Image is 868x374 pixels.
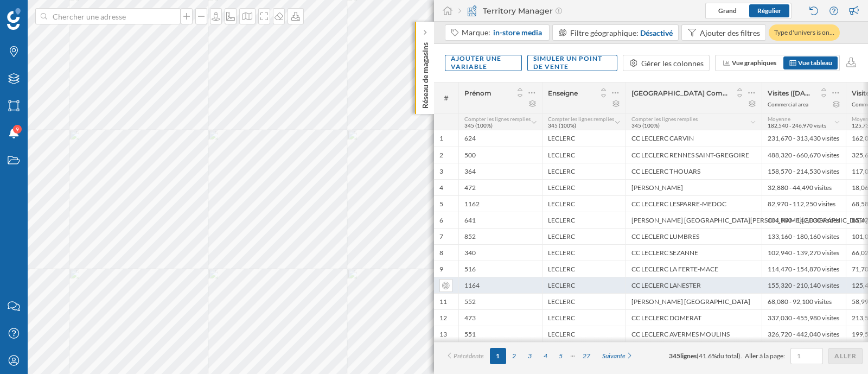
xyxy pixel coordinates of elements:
img: territory-manager.svg [467,5,477,16]
div: 104,980 - 142,030 visites [762,212,846,228]
input: 1 [794,351,820,362]
div: 13 [439,330,447,339]
span: Visites ([DATE] à [DATE]) [768,89,813,97]
div: Type d'univers is on… [769,24,840,41]
div: 82,970 - 112,250 visites [762,195,846,212]
span: 9 [16,124,19,135]
div: 9 [439,265,443,274]
div: 114,470 - 154,870 visites [762,261,846,277]
div: 7 [439,232,443,241]
div: 472 [458,179,542,195]
div: CC LECLERC AVERMES MOULINS [626,326,762,342]
div: 68,080 - 92,100 visites [762,293,846,309]
div: 4 [439,183,443,192]
div: LECLERC [542,326,626,342]
div: Commercial area [768,100,808,108]
div: 624 [458,130,542,147]
div: Désactivé [640,27,673,39]
p: Réseau de magasins [420,38,431,109]
div: 551 [458,326,542,342]
div: 8 [439,249,443,257]
div: 852 [458,228,542,244]
span: Filtre géographique: [570,28,639,37]
div: CC LECLERC LESPARRE-MEDOC [626,195,762,212]
div: 500 [458,147,542,163]
img: Logo Geoblink [7,8,21,30]
div: CC LECLERC RENNES SAINT-GREGOIRE [626,147,762,163]
div: 473 [458,309,542,326]
div: CC LECLERC SEZANNE [626,244,762,261]
div: Marque: [462,27,543,38]
div: 340 [458,244,542,261]
span: Grand [718,7,737,15]
span: Compter les lignes remplies [631,116,698,122]
div: LECLERC [542,309,626,326]
span: 345 (100%) [631,122,660,129]
div: 12 [439,314,447,322]
div: 102,940 - 139,270 visites [762,244,846,261]
span: Aller à la page: [745,351,785,361]
span: Enseigne [548,89,578,97]
div: 488,320 - 660,670 visites [762,147,846,163]
div: 1164 [458,277,542,293]
span: Vue graphiques [732,59,776,67]
span: Prénom [464,89,492,97]
span: [GEOGRAPHIC_DATA] Commercial in-store media [631,89,729,97]
span: lignes [680,352,697,360]
div: CC LECLERC LA FERTE-MACE [626,261,762,277]
div: Ajouter des filtres [700,27,760,39]
div: 155,320 - 210,140 visites [762,277,846,293]
div: CC LECLERC DOMERAT [626,309,762,326]
div: LECLERC [542,130,626,147]
div: 364 [458,163,542,179]
span: Compter les lignes remplies [548,116,614,122]
div: [PERSON_NAME] [GEOGRAPHIC_DATA] [626,293,762,309]
div: Ajouter une variable [445,51,521,75]
div: CC LECLERC LANESTER [626,277,762,293]
div: LECLERC [542,147,626,163]
span: Régulier [757,7,781,15]
div: Simuler un point de vente [528,51,617,75]
div: 337,030 - 455,980 visites [762,309,846,326]
div: LECLERC [542,277,626,293]
span: 345 (100%) [464,122,493,129]
div: 516 [458,261,542,277]
div: [PERSON_NAME] [GEOGRAPHIC_DATA][PERSON_NAME][GEOGRAPHIC_DATA] [626,212,762,228]
div: LECLERC [542,293,626,309]
span: 182,540 - 246,970 visits [768,122,826,129]
div: Territory Manager [458,5,562,16]
span: Assistance [17,8,70,17]
div: 158,570 - 214,530 visites [762,163,846,179]
span: du total). [717,352,742,360]
div: 11 [439,297,447,306]
div: 5 [439,200,443,208]
div: 133,160 - 180,160 visites [762,228,846,244]
div: 6 [439,216,443,225]
div: LECLERC [542,228,626,244]
div: 32,880 - 44,490 visites [762,179,846,195]
div: 641 [458,212,542,228]
span: 345 [669,352,680,360]
span: 41.6% [699,352,717,360]
div: LECLERC [542,261,626,277]
div: 326,720 - 442,040 visites [762,326,846,342]
div: Gérer les colonnes [641,58,704,69]
span: Moyenne [768,116,790,122]
div: LECLERC [542,179,626,195]
div: 3 [439,167,443,176]
div: 2 [439,151,443,160]
div: 1162 [458,195,542,212]
div: 1 [439,134,443,143]
span: # [439,93,453,103]
span: Vue tableau [798,59,832,67]
span: Compter les lignes remplies [464,116,531,122]
div: LECLERC [542,163,626,179]
div: LECLERC [542,195,626,212]
div: CC LECLERC LUMBRES [626,228,762,244]
span: ( [697,352,699,360]
div: 231,670 - 313,430 visites [762,130,846,147]
span: in-store media [493,27,542,38]
div: LECLERC [542,212,626,228]
div: CC LECLERC THOUARS [626,163,762,179]
div: [PERSON_NAME] [626,179,762,195]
